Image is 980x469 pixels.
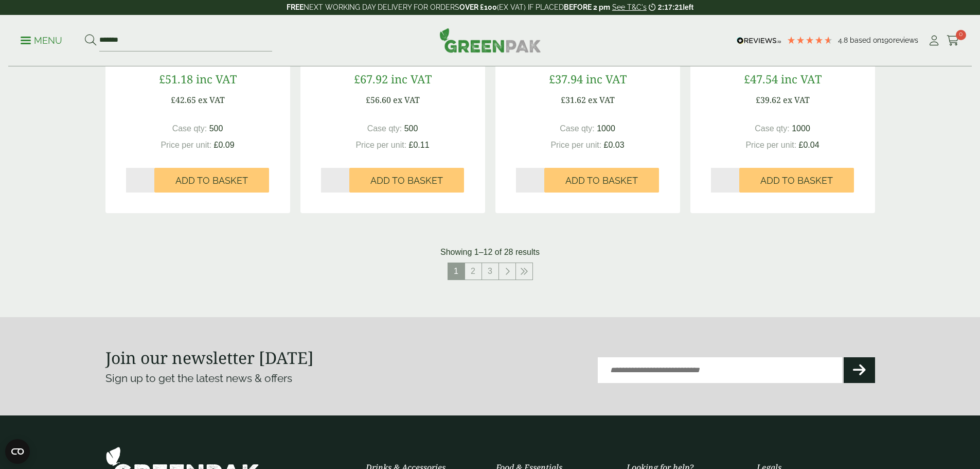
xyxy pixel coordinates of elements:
strong: OVER £100 [459,3,497,11]
button: Add to Basket [544,168,659,193]
span: 190 [881,36,893,44]
span: 2:17:21 [658,3,683,11]
a: Menu [21,34,62,45]
span: Add to Basket [565,175,638,186]
button: Add to Basket [349,168,464,193]
img: REVIEWS.io [737,37,781,44]
span: 4.8 [838,36,850,44]
span: £0.04 [799,141,819,149]
span: Price per unit: [550,141,601,149]
p: Sign up to get the latest news & offers [105,370,452,387]
span: £31.62 [561,94,586,106]
p: Menu [21,34,62,47]
span: Based on [850,36,881,44]
a: 3 [482,263,498,280]
span: 1000 [597,124,615,133]
span: 0 [956,30,966,40]
span: 500 [209,124,223,133]
span: ex VAT [783,94,810,106]
span: ex VAT [198,94,225,106]
span: £51.18 [159,71,193,86]
span: Case qty: [367,124,402,133]
span: Price per unit: [355,141,406,149]
span: ex VAT [393,94,420,106]
div: 4.79 Stars [787,36,833,45]
span: £0.09 [214,141,235,149]
span: £47.54 [744,71,778,86]
strong: Join our newsletter [DATE] [105,346,314,369]
p: Showing 1–12 of 28 results [440,246,540,258]
span: £0.03 [604,141,625,149]
a: 2 [465,263,482,280]
span: inc VAT [196,71,237,86]
a: See T&C's [612,3,647,11]
strong: BEFORE 2 pm [564,3,610,11]
span: 1 [448,263,465,280]
span: inc VAT [391,71,432,86]
i: Cart [947,36,959,46]
span: £42.65 [171,94,196,106]
span: Case qty: [172,124,207,133]
span: inc VAT [586,71,627,86]
i: My Account [928,36,940,46]
span: Add to Basket [760,175,833,186]
span: 500 [404,124,418,133]
span: £56.60 [366,94,391,106]
span: £67.92 [354,71,388,86]
button: Open CMP widget [5,439,30,464]
span: Add to Basket [175,175,248,186]
span: 1000 [792,124,810,133]
span: £0.11 [409,141,430,149]
strong: FREE [287,3,304,11]
span: £39.62 [756,94,781,106]
a: 0 [947,33,959,48]
span: ex VAT [588,94,615,106]
button: Add to Basket [154,168,269,193]
span: Add to Basket [370,175,443,186]
span: left [683,3,693,11]
span: Case qty: [755,124,790,133]
span: Price per unit: [745,141,796,149]
span: Case qty: [560,124,595,133]
span: £37.94 [549,71,583,86]
span: reviews [893,36,918,44]
img: GreenPak Supplies [439,28,541,53]
span: inc VAT [781,71,822,86]
span: Price per unit: [161,141,211,149]
button: Add to Basket [739,168,854,193]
